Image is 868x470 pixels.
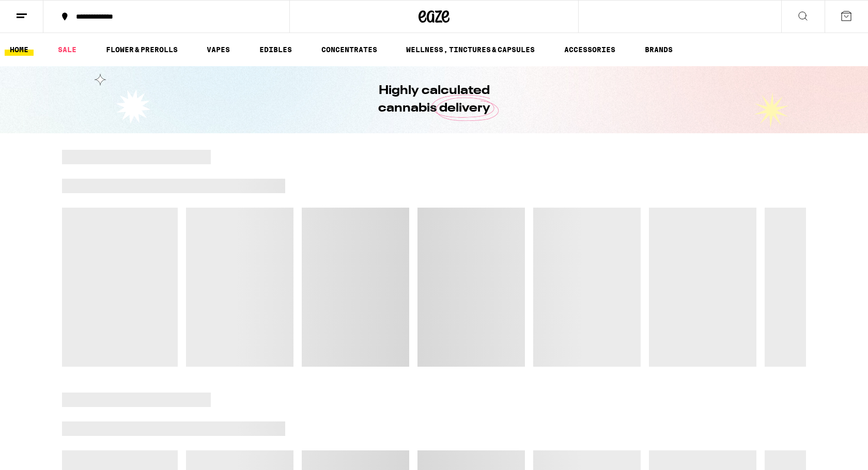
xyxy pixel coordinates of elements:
[5,43,34,56] a: HOME
[401,43,540,56] a: WELLNESS, TINCTURES & CAPSULES
[101,43,183,56] a: FLOWER & PREROLLS
[349,82,519,117] h1: Highly calculated cannabis delivery
[53,43,82,56] a: SALE
[640,43,678,56] a: BRANDS
[316,43,382,56] a: CONCENTRATES
[559,43,621,56] a: ACCESSORIES
[254,43,297,56] a: EDIBLES
[202,43,235,56] a: VAPES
